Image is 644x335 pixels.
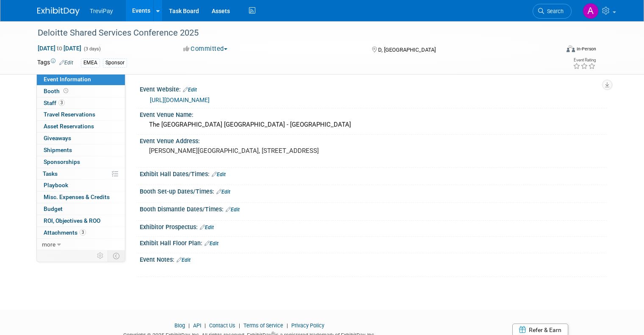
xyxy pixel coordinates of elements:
span: (3 days) [83,46,101,52]
a: Terms of Service [243,322,283,329]
div: Event Format [514,44,596,57]
td: Toggle Event Tabs [108,250,125,261]
pre: [PERSON_NAME][GEOGRAPHIC_DATA], [STREET_ADDRESS] [149,147,325,155]
a: Event Information [37,74,125,85]
a: Edit [177,257,191,263]
div: Exhibit Hall Floor Plan: [140,237,607,248]
td: Personalize Event Tab Strip [93,250,108,261]
span: TreviPay [90,8,113,14]
a: more [37,239,125,250]
a: Edit [183,87,197,93]
span: ROI, Objectives & ROO [44,217,100,224]
div: Event Venue Address: [140,135,607,145]
span: Booth [44,88,70,94]
a: Budget [37,203,125,215]
span: Giveaways [44,135,71,141]
span: Search [544,8,564,14]
span: Tasks [43,170,58,177]
span: 3 [80,229,86,235]
span: more [42,241,55,248]
td: Tags [37,58,73,68]
div: The [GEOGRAPHIC_DATA] [GEOGRAPHIC_DATA] - [GEOGRAPHIC_DATA] [146,118,600,131]
span: Booth not reserved yet [62,88,70,94]
div: Sponsor [103,58,127,67]
a: Misc. Expenses & Credits [37,191,125,203]
a: Edit [226,207,240,213]
a: Edit [59,60,73,66]
div: Exhibit Hall Dates/Times: [140,168,607,179]
a: ROI, Objectives & ROO [37,215,125,227]
span: Asset Reservations [44,123,94,130]
a: Blog [174,322,185,329]
button: Committed [180,44,231,53]
span: | [237,322,242,329]
a: Edit [205,241,218,246]
a: Shipments [37,144,125,156]
span: Travel Reservations [44,111,95,118]
div: Event Rating [573,58,596,62]
a: Tasks [37,168,125,180]
a: [URL][DOMAIN_NAME] [150,97,210,103]
div: Event Notes: [140,253,607,264]
a: Sponsorships [37,156,125,168]
img: ExhibitDay [37,7,80,16]
span: 3 [58,100,65,106]
a: API [193,322,201,329]
span: [DATE] [DATE] [37,44,82,52]
span: Playbook [44,182,68,188]
div: Booth Set-up Dates/Times: [140,185,607,196]
a: Privacy Policy [291,322,324,329]
span: D, [GEOGRAPHIC_DATA] [378,47,436,53]
img: Format-Inperson.png [567,45,575,52]
a: Edit [212,172,226,177]
a: Search [533,4,572,19]
span: | [186,322,192,329]
span: | [202,322,208,329]
a: Edit [200,224,214,230]
a: Attachments3 [37,227,125,238]
div: Booth Dismantle Dates/Times: [140,203,607,214]
a: Edit [216,189,230,195]
span: Event Information [44,76,91,83]
span: Sponsorships [44,158,80,165]
span: Misc. Expenses & Credits [44,194,110,200]
span: | [285,322,290,329]
span: Budget [44,205,63,212]
a: Giveaways [37,133,125,144]
div: In-Person [576,46,596,52]
a: Travel Reservations [37,109,125,120]
div: Event Website: [140,83,607,94]
div: Deloitte Shared Services Conference 2025 [35,25,549,41]
a: Playbook [37,180,125,191]
div: Exhibitor Prospectus: [140,221,607,232]
a: Contact Us [209,322,235,329]
span: Staff [44,100,65,106]
span: Attachments [44,229,86,236]
div: EMEA [81,58,100,67]
span: Shipments [44,147,72,153]
a: Booth [37,86,125,97]
a: Asset Reservations [37,121,125,132]
div: Event Venue Name: [140,108,607,119]
a: Staff3 [37,97,125,109]
img: Alen Lovric [583,3,599,19]
span: to [55,45,64,52]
